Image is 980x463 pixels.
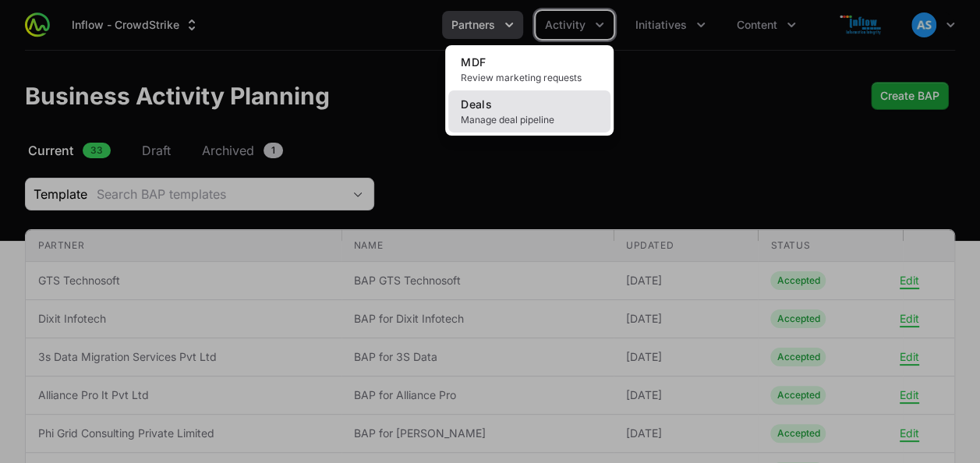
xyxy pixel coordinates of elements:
[461,72,598,84] span: Review marketing requests
[461,114,598,126] span: Manage deal pipeline
[448,48,610,90] a: MDFReview marketing requests
[461,97,492,111] span: Deals
[448,90,610,133] a: DealsManage deal pipeline
[50,11,805,39] div: Main navigation
[536,11,614,39] div: Activity menu
[461,55,486,69] span: MDF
